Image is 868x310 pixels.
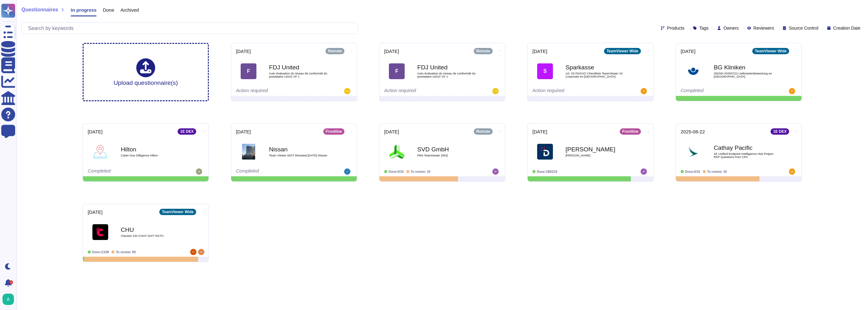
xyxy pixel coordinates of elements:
[121,227,184,233] b: CHU
[754,26,774,30] span: Reviewers
[120,8,139,12] span: Archived
[71,8,97,12] span: In progress
[620,128,641,135] div: Frontline
[88,129,103,134] span: [DATE]
[566,154,629,157] span: [PERSON_NAME]
[417,72,480,78] span: Auto évaluation du niveau de conformité du prestataire v2022 VF 1
[641,88,647,94] img: user
[88,168,165,175] div: Completed
[492,88,499,94] img: user
[389,170,404,173] span: Done: 0/16
[411,170,431,173] span: To review: 10
[537,170,557,173] span: Done: 180/219
[114,58,178,86] div: Upload questionnaire(s)
[532,88,610,94] div: Action required
[92,224,108,240] img: Logo
[196,168,202,175] img: user
[789,26,818,30] span: Source Control
[532,129,547,134] span: [DATE]
[667,26,684,30] span: Products
[474,128,493,135] div: Remote
[269,154,332,157] span: Team Viewer NIST Renewal [DATE] Nissan
[384,129,399,134] span: [DATE]
[103,8,114,12] span: Done
[344,168,350,175] img: user
[269,146,332,152] b: Nissan
[1,292,18,306] button: user
[92,250,109,254] span: Done: 1/109
[537,144,553,160] img: Logo
[685,63,701,79] img: Logo
[92,144,108,160] img: Logo
[707,170,727,173] span: To review: 10
[532,49,547,54] span: [DATE]
[236,49,251,54] span: [DATE]
[681,49,695,54] span: [DATE]
[325,48,344,54] div: Remote
[537,63,553,79] div: S
[714,72,777,78] span: ISDSM 20250722 Lieferantenbewertung en [GEOGRAPHIC_DATA]
[566,64,629,70] b: Sparkasse
[236,88,313,94] div: Action required
[771,128,789,135] div: 1E DEX
[474,48,493,54] div: Remote
[699,26,709,30] span: Tags
[833,26,860,30] span: Creation Date
[685,144,701,160] img: Logo
[121,146,184,152] b: Hilton
[323,128,344,135] div: Frontline
[236,129,251,134] span: [DATE]
[566,72,629,78] span: Art. 25 DSGVO Checkliste TeamViewer 10 Corporate en [GEOGRAPHIC_DATA]
[198,249,204,255] img: user
[389,144,405,160] img: Logo
[685,170,700,173] span: Done: 0/15
[159,209,196,215] div: TeamViewer Wide
[604,48,641,54] div: TeamViewer Wide
[566,146,629,152] b: [PERSON_NAME]
[714,152,777,158] span: 1E Unified Endpoint Intelligence Hub Project RFP Questions from CPA
[178,128,196,135] div: 1E DEX
[714,64,777,70] b: BG Kliniken
[121,234,184,237] span: Clausier SSI CHUT GHT HGTO
[3,294,14,305] img: user
[88,210,103,214] span: [DATE]
[384,88,461,94] div: Action required
[241,144,256,160] img: Logo
[752,48,789,54] div: TeamViewer Wide
[241,63,256,79] div: F
[190,249,196,255] img: user
[269,72,332,78] span: Auto évaluation du niveau de conformité du prestataire v2022 VF 1
[789,88,795,94] img: user
[681,129,705,134] span: 2025-08-22
[714,145,777,151] b: Cathay Pacific
[389,63,405,79] div: F
[492,168,499,175] img: user
[121,154,184,157] span: Cyber Due Dilligence Hilton
[21,7,58,12] span: Questionnaires
[236,168,313,175] div: Completed
[417,146,480,152] b: SVD GmbH
[681,88,758,94] div: Completed
[25,23,358,34] input: Search by keywords
[384,49,399,54] span: [DATE]
[789,168,795,175] img: user
[641,168,647,175] img: user
[344,88,350,94] img: user
[9,280,13,284] div: 1
[116,250,136,254] span: To review: 99
[269,64,332,70] b: FDJ United
[417,154,480,157] span: Pilot Teamviewer (003)
[724,26,739,30] span: Owners
[417,64,480,70] b: FDJ United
